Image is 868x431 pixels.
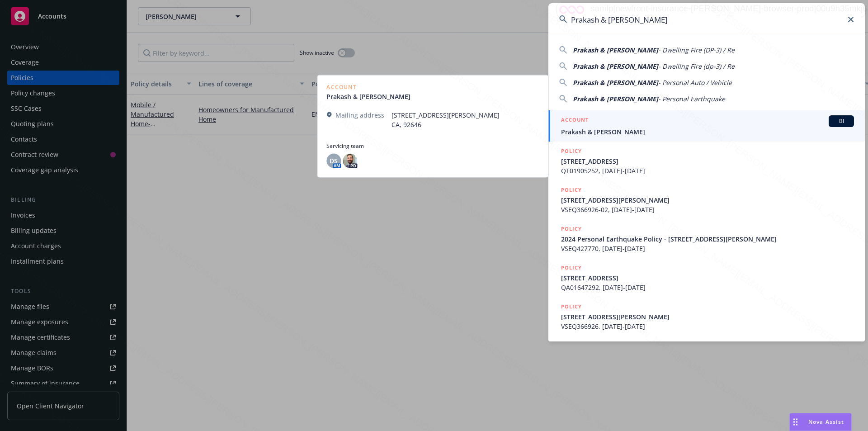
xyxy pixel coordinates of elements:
a: POLICY[STREET_ADDRESS][PERSON_NAME]VSEQ366926, [DATE]-[DATE] [548,297,865,336]
h5: POLICY [561,185,582,194]
span: [STREET_ADDRESS][PERSON_NAME] [561,195,854,205]
span: QT01905252, [DATE]-[DATE] [561,166,854,175]
span: Prakash & [PERSON_NAME] [573,62,658,71]
span: VSEQ366926-02, [DATE]-[DATE] [561,205,854,214]
input: Search... [548,3,865,36]
a: POLICY[STREET_ADDRESS][PERSON_NAME]VSEQ366926-02, [DATE]-[DATE] [548,180,865,219]
a: POLICY2024 Personal Earthquake Policy - [STREET_ADDRESS][PERSON_NAME]VSEQ427770, [DATE]-[DATE] [548,219,865,258]
span: 2024 Personal Earthquake Policy - [STREET_ADDRESS][PERSON_NAME] [561,234,854,244]
span: [STREET_ADDRESS][PERSON_NAME] [561,312,854,322]
span: VSEQ427770, [DATE]-[DATE] [561,244,854,253]
h5: POLICY [561,224,582,233]
span: BI [832,117,850,125]
span: [STREET_ADDRESS] [561,273,854,283]
button: Nova Assist [789,413,852,431]
span: Nova Assist [808,418,844,426]
span: - Dwelling Fire (dp-3) / Re [658,62,735,71]
h5: POLICY [561,302,582,311]
a: ACCOUNTBIPrakash & [PERSON_NAME] [548,110,865,142]
span: VSEQ366926, [DATE]-[DATE] [561,322,854,331]
h5: ACCOUNT [561,115,589,126]
span: [STREET_ADDRESS] [561,156,854,166]
span: - Dwelling Fire (DP-3) / Re [658,46,735,54]
span: - Personal Earthquake [658,95,725,103]
span: QA01647292, [DATE]-[DATE] [561,283,854,292]
h5: POLICY [561,263,582,272]
a: POLICY[STREET_ADDRESS]QA01647292, [DATE]-[DATE] [548,258,865,297]
span: - Personal Auto / Vehicle [658,78,732,87]
h5: POLICY [561,147,582,156]
span: Prakash & [PERSON_NAME] [573,95,658,103]
span: Prakash & [PERSON_NAME] [573,78,658,87]
span: Prakash & [PERSON_NAME] [561,127,854,137]
div: Drag to move [790,413,801,431]
span: Prakash & [PERSON_NAME] [573,46,658,54]
a: POLICY[STREET_ADDRESS]QT01905252, [DATE]-[DATE] [548,142,865,180]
